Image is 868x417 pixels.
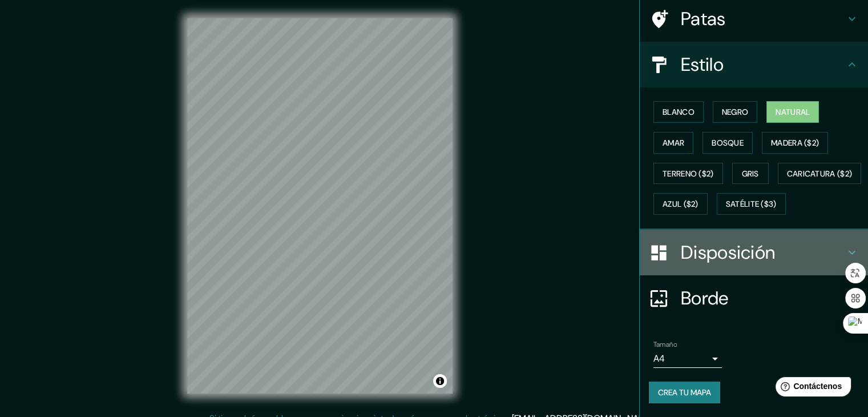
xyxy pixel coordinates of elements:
button: Bosque [703,132,753,154]
font: Bosque [712,138,744,148]
canvas: Mapa [187,18,453,394]
font: Crea tu mapa [658,387,711,398]
button: Activar o desactivar atribución [433,374,447,388]
font: Estilo [681,53,724,77]
button: Blanco [653,101,704,123]
font: Natural [776,107,810,117]
div: Estilo [640,42,868,87]
button: Negro [713,101,758,123]
font: Borde [681,286,729,310]
font: Caricatura ($2) [787,169,853,179]
button: Natural [766,101,819,123]
button: Madera ($2) [762,132,828,154]
button: Satélite ($3) [717,193,786,215]
button: Azul ($2) [653,193,708,215]
button: Crea tu mapa [649,382,720,403]
font: Terreno ($2) [663,169,714,179]
font: A4 [653,352,665,364]
font: Azul ($2) [663,199,699,210]
button: Amar [653,132,693,154]
button: Terreno ($2) [653,163,723,185]
button: Gris [732,163,769,185]
font: Disposición [681,240,775,264]
font: Amar [663,138,684,148]
font: Negro [722,107,749,117]
button: Caricatura ($2) [778,163,862,185]
font: Madera ($2) [771,138,819,148]
iframe: Lanzador de widgets de ayuda [766,372,855,404]
div: A4 [653,350,722,368]
font: Tamaño [653,340,677,349]
font: Gris [742,169,759,179]
div: Disposición [640,230,868,275]
font: Patas [681,7,726,31]
font: Satélite ($3) [726,199,777,210]
font: Blanco [663,107,695,117]
div: Borde [640,275,868,321]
